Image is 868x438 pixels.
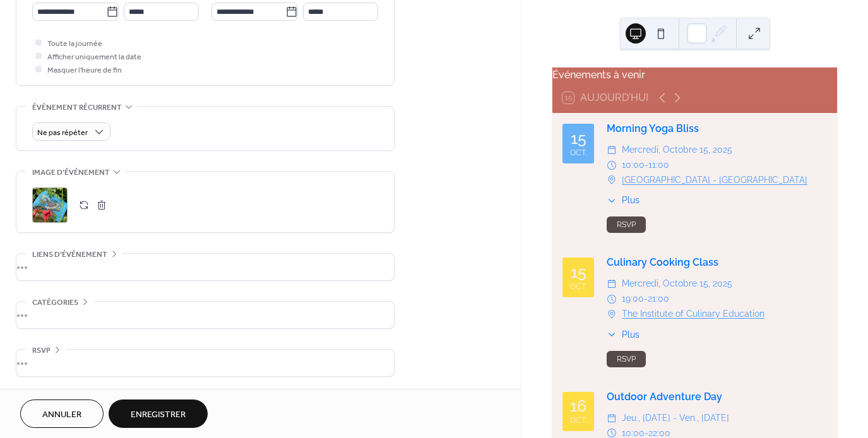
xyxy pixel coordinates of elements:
[570,398,586,414] div: 16
[607,158,617,173] div: ​
[645,158,648,173] span: -
[570,149,587,157] div: oct.
[32,187,68,223] div: ;
[622,411,729,426] span: jeu., [DATE] - ven., [DATE]
[607,292,617,307] div: ​
[644,292,648,307] span: -
[648,158,669,173] span: 11:00
[16,254,394,280] div: •••
[607,121,827,136] div: Morning Yoga Bliss
[622,307,764,322] a: The Institute of Culinary Education
[32,248,107,261] span: Liens d’événement
[622,158,645,173] span: 10:00
[570,417,587,425] div: oct.
[607,216,646,233] button: RSVP
[622,194,639,207] span: Plus
[607,194,617,207] div: ​
[47,50,141,64] span: Afficher uniquement la date
[622,292,644,307] span: 19:00
[607,276,617,292] div: ​
[16,302,394,328] div: •••
[32,101,122,114] span: Événement récurrent
[622,173,807,188] a: [GEOGRAPHIC_DATA] - [GEOGRAPHIC_DATA]
[607,328,639,341] button: ​Plus
[47,64,122,77] span: Masquer l'heure de fin
[32,296,78,309] span: Catégories
[607,411,617,426] div: ​
[607,173,617,188] div: ​
[42,408,81,422] span: Annuler
[607,194,639,207] button: ​Plus
[607,307,617,322] div: ​
[622,276,732,292] span: mercredi, octobre 15, 2025
[109,400,208,428] button: Enregistrer
[607,389,827,405] div: Outdoor Adventure Day
[622,143,732,158] span: mercredi, octobre 15, 2025
[607,255,827,270] div: Culinary Cooking Class
[32,344,51,357] span: RSVP
[570,283,587,291] div: oct.
[37,126,88,140] span: Ne pas répéter
[571,264,586,280] div: 15
[607,143,617,158] div: ​
[607,328,617,341] div: ​
[552,68,837,83] div: Événements à venir
[16,350,394,376] div: •••
[20,400,104,428] button: Annuler
[47,37,102,50] span: Toute la journée
[131,408,186,422] span: Enregistrer
[571,131,586,146] div: 15
[32,166,110,179] span: Image d’événement
[648,292,669,307] span: 21:00
[607,351,646,367] button: RSVP
[622,328,639,341] span: Plus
